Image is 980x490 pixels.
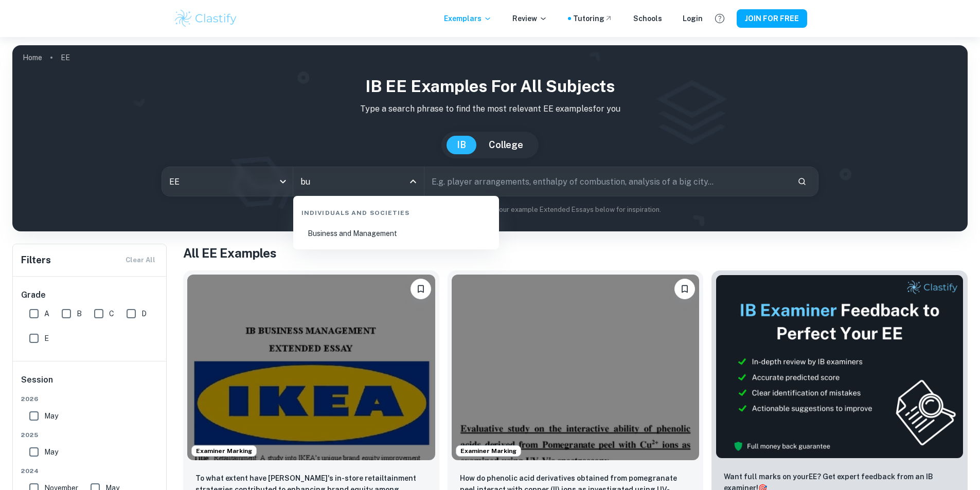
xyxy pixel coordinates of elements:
span: Examiner Marking [456,446,521,456]
button: JOIN FOR FREE [737,9,807,28]
a: Login [683,13,703,24]
span: 2026 [21,394,159,404]
h6: Session [21,374,159,394]
span: E [44,333,49,344]
button: Search [793,173,811,190]
span: 2024 [21,466,159,476]
button: Close [406,174,420,189]
a: Tutoring [573,13,613,24]
p: Not sure what to search for? You can always look through our example Extended Essays below for in... [21,205,959,215]
h6: Filters [21,253,51,267]
span: May [44,410,58,422]
img: Business and Management EE example thumbnail: To what extent have IKEA's in-store reta [187,275,435,460]
img: profile cover [12,45,968,231]
span: May [44,446,58,458]
div: Individuals and Societies [297,200,495,222]
p: Review [512,13,547,24]
h1: All EE Examples [183,244,968,262]
button: IB [447,136,476,154]
p: Type a search phrase to find the most relevant EE examples for you [21,103,959,115]
button: Help and Feedback [711,10,728,27]
p: Exemplars [444,13,492,24]
span: B [77,308,82,319]
img: Chemistry EE example thumbnail: How do phenolic acid derivatives obtaine [452,275,700,460]
a: Home [23,50,42,65]
span: C [109,308,114,319]
div: EE [162,167,293,196]
input: E.g. player arrangements, enthalpy of combustion, analysis of a big city... [424,167,789,196]
button: Please log in to bookmark exemplars [411,279,431,299]
p: EE [61,52,70,63]
img: Clastify logo [173,8,239,29]
img: Thumbnail [716,275,964,459]
h1: IB EE examples for all subjects [21,74,959,99]
span: D [141,308,147,319]
li: Business and Management [297,222,495,245]
span: 2025 [21,430,159,440]
button: Please log in to bookmark exemplars [674,279,695,299]
span: A [44,308,49,319]
button: College [478,136,533,154]
h6: Grade [21,289,159,301]
a: Schools [633,13,662,24]
span: Examiner Marking [192,446,256,456]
